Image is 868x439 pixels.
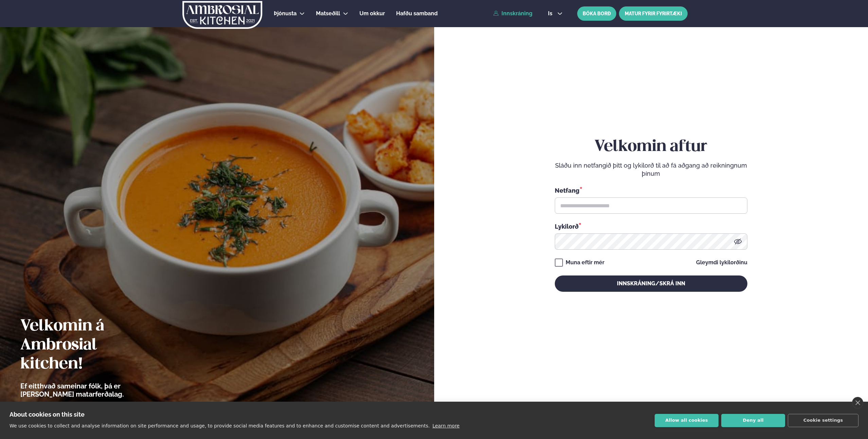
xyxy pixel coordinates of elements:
[396,10,438,17] span: Hafðu samband
[555,186,747,195] div: Netfang
[548,11,554,16] span: is
[788,414,858,427] button: Cookie settings
[543,11,568,16] button: is
[359,10,385,17] span: Um okkur
[619,6,688,21] a: MATUR FYRIR FYRIRTÆKI
[721,414,785,427] button: Deny all
[655,414,719,427] button: Allow all cookies
[274,10,297,17] span: Þjónusta
[577,6,616,21] button: BÓKA BORÐ
[852,397,863,408] a: close
[555,222,747,231] div: Lykilorð
[555,161,747,178] p: Sláðu inn netfangið þitt og lykilorð til að fá aðgang að reikningnum þínum
[555,137,747,156] h2: Velkomin aftur
[696,260,747,265] a: Gleymdi lykilorðinu
[493,11,532,17] a: Innskráning
[10,423,430,428] p: We use cookies to collect and analyse information on site performance and usage, to provide socia...
[396,9,438,18] a: Hafðu samband
[182,1,263,29] img: logo
[316,9,340,18] a: Matseðill
[10,411,85,418] strong: About cookies on this site
[359,9,385,18] a: Um okkur
[432,423,460,428] a: Learn more
[316,10,340,17] span: Matseðill
[555,275,747,292] button: Innskráning/Skrá inn
[274,9,297,18] a: Þjónusta
[20,317,161,374] h2: Velkomin á Ambrosial kitchen!
[20,382,161,398] p: Ef eitthvað sameinar fólk, þá er [PERSON_NAME] matarferðalag.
